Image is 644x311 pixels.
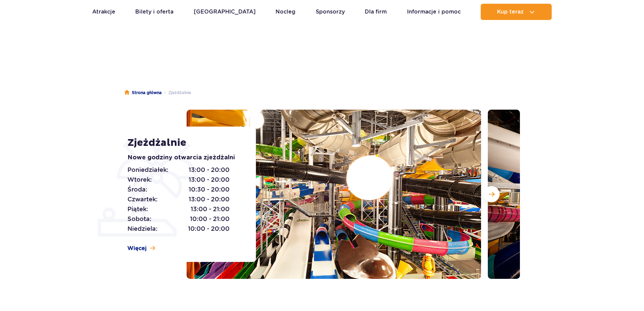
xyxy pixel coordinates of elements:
[316,4,345,20] a: Sponsorzy
[276,4,295,20] a: Nocleg
[365,4,387,20] a: Dla firm
[127,224,158,234] span: Niedziela:
[127,195,158,204] span: Czwartek:
[127,245,155,252] a: Więcej
[407,4,461,20] a: Informacje i pomoc
[127,185,147,194] span: Środa:
[127,214,151,224] span: Sobota:
[189,165,230,175] span: 13:00 - 20:00
[92,4,115,20] a: Atrakcje
[481,4,552,20] button: Kup teraz
[483,186,500,202] button: Następny slajd
[194,4,256,20] a: [GEOGRAPHIC_DATA]
[162,89,191,96] li: Zjeżdżalnie
[124,89,162,96] a: Strona główna
[189,175,230,184] span: 13:00 - 20:00
[135,4,173,20] a: Bilety i oferta
[188,224,230,234] span: 10:00 - 20:00
[127,175,152,184] span: Wtorek:
[190,214,230,224] span: 10:00 - 21:00
[127,245,147,252] span: Więcej
[497,9,524,15] span: Kup teraz
[127,204,148,214] span: Piątek:
[127,165,168,175] span: Poniedziałek:
[191,204,230,214] span: 13:00 - 21:00
[127,137,241,149] h1: Zjeżdżalnie
[127,153,241,162] p: Nowe godziny otwarcia zjeżdżalni
[189,185,230,194] span: 10:30 - 20:00
[189,195,230,204] span: 13:00 - 20:00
